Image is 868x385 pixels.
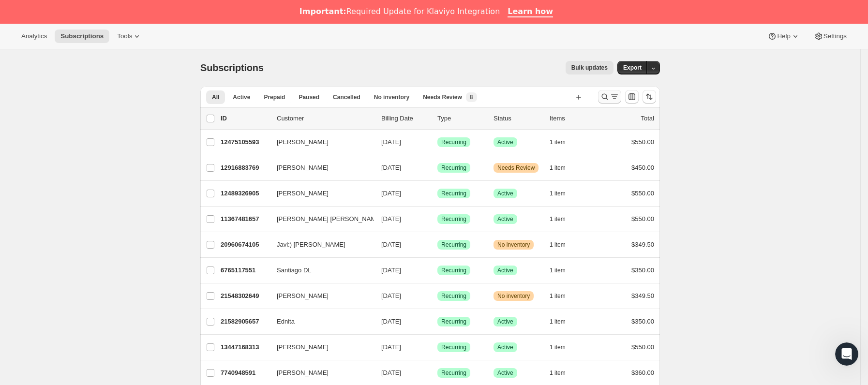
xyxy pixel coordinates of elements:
button: 1 item [550,264,576,277]
div: 7740948591[PERSON_NAME][DATE]LogradoRecurringLogradoActive1 item$360.00 [221,366,654,380]
span: Recurring [441,138,466,146]
div: 21582905657Ednita ️[DATE]LogradoRecurringLogradoActive1 item$350.00 [221,315,654,328]
button: 1 item [550,366,576,380]
span: No inventory [374,93,409,101]
p: 20960674105 [221,240,269,250]
span: $550.00 [631,138,654,146]
span: Ednita ️ [277,317,296,326]
span: Recurring [441,241,466,249]
span: [DATE] [381,190,401,197]
div: 13447168313[PERSON_NAME][DATE]LogradoRecurringLogradoActive1 item$550.00 [221,341,654,354]
iframe: Intercom live chat [835,342,858,366]
span: 1 item [550,215,566,223]
div: IDCustomerBilling DateTypeStatusItemsTotal [221,114,654,123]
span: Cancelled [333,93,360,101]
span: 1 item [550,318,566,326]
p: 21548302649 [221,291,269,301]
span: 1 item [550,343,566,351]
span: $550.00 [631,343,654,351]
div: 12916883769[PERSON_NAME][DATE]LogradoRecurringAdvertenciaNeeds Review1 item$450.00 [221,161,654,175]
span: [DATE] [381,292,401,299]
div: 12475105593[PERSON_NAME][DATE]LogradoRecurringLogradoActive1 item$550.00 [221,135,654,149]
span: [PERSON_NAME] [PERSON_NAME] [277,214,382,224]
b: Important: [299,7,346,16]
span: Active [497,369,513,377]
span: [DATE] [381,215,401,222]
div: 21548302649[PERSON_NAME][DATE]LogradoRecurringAdvertenciaNo inventory1 item$349.50 [221,289,654,303]
div: 12489326905[PERSON_NAME][DATE]LogradoRecurringLogradoActive1 item$550.00 [221,187,654,200]
button: Tools [111,30,148,43]
span: Help [777,32,790,40]
span: Settings [823,32,847,40]
span: No inventory [497,241,530,249]
p: Billing Date [381,114,430,123]
button: [PERSON_NAME] [PERSON_NAME] [271,211,368,227]
span: [DATE] [381,164,401,171]
span: Recurring [441,318,466,326]
button: Crear vista nueva [571,90,586,104]
a: Learn how [508,7,553,17]
span: Active [233,93,250,101]
p: 7740948591 [221,368,269,378]
span: Active [497,215,513,223]
button: 1 item [550,187,576,200]
span: [DATE] [381,318,401,325]
button: 1 item [550,161,576,175]
p: 12489326905 [221,189,269,198]
span: Needs Review [497,164,535,172]
span: Export [623,64,642,72]
span: [DATE] [381,138,401,146]
p: 12475105593 [221,137,269,147]
button: Settings [808,30,853,43]
span: Recurring [441,215,466,223]
div: 6765117551Santiago DL[DATE]LogradoRecurringLogradoActive1 item$350.00 [221,264,654,277]
button: [PERSON_NAME] [271,186,368,201]
button: Help [762,30,806,43]
span: [PERSON_NAME] [277,189,329,198]
span: Javi:) [PERSON_NAME] [277,240,345,250]
p: 6765117551 [221,266,269,275]
span: 1 item [550,164,566,172]
button: Personalizar el orden y la visibilidad de las columnas de la tabla [625,90,639,104]
span: Needs Review [423,93,462,101]
p: Total [641,114,654,123]
span: Bulk updates [571,64,608,72]
span: Active [497,190,513,197]
p: 21582905657 [221,317,269,326]
button: 1 item [550,289,576,303]
span: Recurring [441,267,466,274]
span: [PERSON_NAME] [277,291,329,301]
span: Active [497,267,513,274]
button: Buscar y filtrar resultados [598,90,621,104]
span: $350.00 [631,267,654,274]
span: [DATE] [381,267,401,274]
div: Items [550,114,598,123]
button: Ednita ️ [271,314,368,329]
div: Required Update for Klaviyo Integration [299,7,500,16]
span: No inventory [497,292,530,300]
button: 1 item [550,341,576,354]
button: Analytics [15,30,53,43]
button: [PERSON_NAME] [271,160,368,176]
span: Recurring [441,292,466,300]
span: All [212,93,219,101]
button: 1 item [550,238,576,252]
button: [PERSON_NAME] [271,340,368,355]
span: Recurring [441,343,466,351]
span: Paused [299,93,319,101]
span: Active [497,138,513,146]
button: [PERSON_NAME] [271,288,368,304]
button: 1 item [550,135,576,149]
span: Recurring [441,164,466,172]
span: 1 item [550,241,566,249]
span: Prepaid [264,93,285,101]
span: 1 item [550,267,566,274]
button: Javi:) [PERSON_NAME] [271,237,368,252]
button: Santiago DL [271,263,368,278]
button: [PERSON_NAME] [271,365,368,381]
button: 1 item [550,315,576,328]
p: 12916883769 [221,163,269,173]
span: $550.00 [631,215,654,222]
p: Status [494,114,542,123]
span: [PERSON_NAME] [277,342,329,352]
